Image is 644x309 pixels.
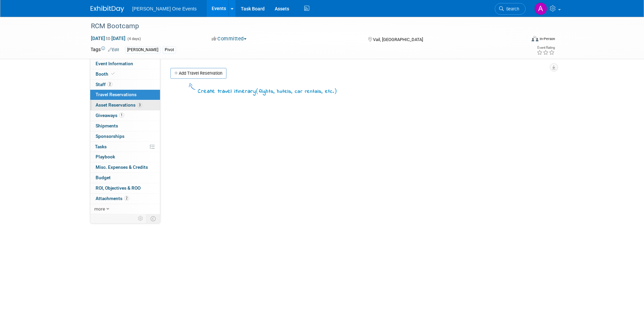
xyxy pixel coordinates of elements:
[96,154,115,159] span: Playbook
[170,68,226,79] a: Add Travel Reservation
[334,87,337,94] span: )
[91,6,124,12] img: ExhibitDay
[532,36,538,41] img: Format-Inperson.png
[198,87,337,96] div: Create travel itinerary
[90,183,160,193] a: ROI, Objectives & ROO
[259,88,334,95] span: flights, hotels, car rentals, etc.
[504,6,519,11] span: Search
[96,71,116,77] span: Booth
[108,47,119,52] a: Edit
[96,82,112,87] span: Staff
[90,69,160,79] a: Booth
[105,36,111,41] span: to
[90,194,160,204] a: Attachments2
[127,37,141,41] span: (4 days)
[137,103,142,108] span: 3
[89,20,516,32] div: RCM Bootcamp
[90,152,160,162] a: Playbook
[373,37,423,42] span: Vail, [GEOGRAPHIC_DATA]
[96,102,142,108] span: Asset Reservations
[534,2,547,15] img: Amanda Bartschi
[96,196,129,201] span: Attachments
[96,123,118,128] span: Shipments
[95,144,107,149] span: Tasks
[90,131,160,142] a: Sponsorships
[147,214,160,223] td: Toggle Event Tabs
[90,204,160,214] a: more
[256,87,259,94] span: (
[96,164,148,170] span: Misc. Expenses & Credits
[96,92,137,97] span: Travel Reservations
[125,46,160,53] div: [PERSON_NAME]
[209,35,249,42] button: Committed
[90,111,160,121] a: Giveaways1
[119,113,124,118] span: 1
[135,214,147,223] td: Personalize Event Tab Strip
[90,173,160,183] a: Budget
[96,133,124,139] span: Sponsorships
[132,6,197,11] span: [PERSON_NAME] One Events
[90,59,160,69] a: Event Information
[124,196,129,201] span: 2
[537,46,555,49] div: Event Rating
[90,162,160,172] a: Misc. Expenses & Credits
[91,35,126,41] span: [DATE] [DATE]
[111,72,115,76] i: Booth reservation complete
[90,121,160,131] a: Shipments
[495,3,526,15] a: Search
[96,113,124,118] span: Giveaways
[94,206,105,211] span: more
[96,61,133,66] span: Event Information
[90,142,160,152] a: Tasks
[91,46,119,54] td: Tags
[107,82,112,87] span: 2
[90,100,160,110] a: Asset Reservations3
[486,35,555,45] div: Event Format
[539,36,555,41] div: In-Person
[96,175,111,180] span: Budget
[90,80,160,90] a: Staff2
[90,90,160,100] a: Travel Reservations
[163,46,176,53] div: Pivot
[96,185,141,191] span: ROI, Objectives & ROO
